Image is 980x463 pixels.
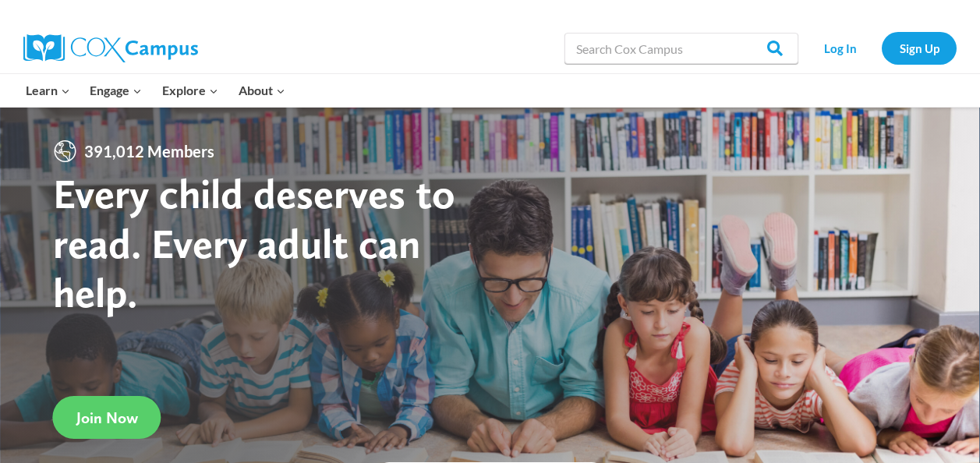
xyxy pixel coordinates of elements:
[239,80,285,101] span: About
[23,34,198,62] img: Cox Campus
[76,408,138,427] span: Join Now
[16,74,295,107] nav: Primary Navigation
[564,33,798,64] input: Search Cox Campus
[90,80,142,101] span: Engage
[26,80,70,101] span: Learn
[806,32,957,64] nav: Secondary Navigation
[162,80,218,101] span: Explore
[53,168,455,317] strong: Every child deserves to read. Every adult can help.
[806,32,874,64] a: Log In
[882,32,957,64] a: Sign Up
[53,396,161,439] a: Join Now
[78,139,221,164] span: 391,012 Members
